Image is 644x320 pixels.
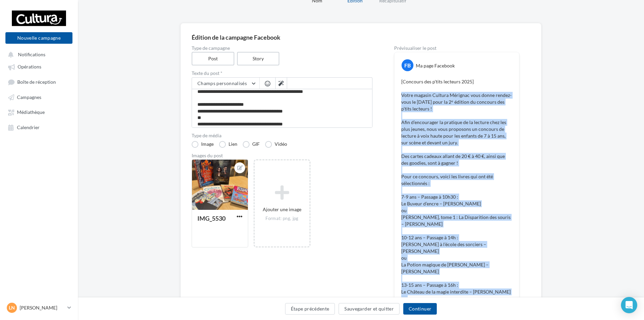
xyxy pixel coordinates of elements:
[4,91,74,103] a: Campagnes
[9,304,15,311] span: Ln
[17,79,56,85] span: Boîte de réception
[5,32,72,44] button: Nouvelle campagne
[17,94,41,100] span: Campagnes
[402,59,413,71] div: FB
[4,60,74,73] a: Opérations
[192,78,259,89] button: Champs personnalisés
[192,133,372,138] label: Type de média
[243,141,260,148] label: GIF
[192,141,214,148] label: Image
[192,46,372,51] label: Type de campagne
[192,71,372,76] label: Texte du post *
[265,141,287,148] label: Vidéo
[4,106,74,118] a: Médiathèque
[621,297,637,313] div: Open Intercom Messenger
[416,62,455,69] div: Ma page Facebook
[17,124,40,130] span: Calendrier
[5,301,72,314] a: Ln [PERSON_NAME]
[192,52,234,65] label: Post
[18,52,45,57] span: Notifications
[20,304,65,311] p: [PERSON_NAME]
[394,46,519,51] div: Prévisualiser le post
[192,153,372,158] div: Images du post
[219,141,237,148] label: Lien
[197,215,226,222] div: IMG_5530
[18,64,41,70] span: Opérations
[403,303,437,315] button: Continuer
[237,52,280,65] label: Story
[4,76,74,88] a: Boîte de réception
[192,34,530,40] div: Édition de la campagne Facebook
[4,121,74,133] a: Calendrier
[197,80,247,86] span: Champs personnalisés
[17,109,45,115] span: Médiathèque
[339,303,400,315] button: Sauvegarder et quitter
[285,303,335,315] button: Étape précédente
